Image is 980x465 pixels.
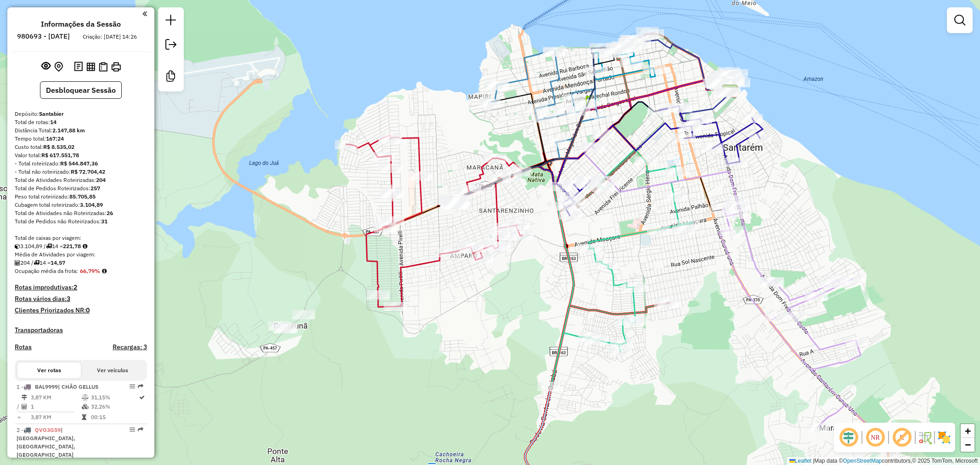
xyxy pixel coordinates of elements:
div: Atividade não roteirizada - JAIR BATISTA DOS ANJ [711,74,734,83]
h4: Rotas improdutivas: [15,284,147,291]
td: 1 [30,402,81,411]
span: Exibir rótulo [891,426,913,448]
img: Exibir/Ocultar setores [937,430,952,445]
button: Imprimir Rotas [109,60,123,74]
button: Ver rotas [17,363,81,378]
button: Visualizar Romaneio [97,60,109,74]
span: Ocupação média da frota: [15,267,78,274]
td: 3,87 KM [30,413,81,422]
i: % de utilização da cubagem [82,404,89,409]
td: = [17,413,21,422]
strong: R$ 544.847,36 [60,160,98,167]
h4: Clientes Priorizados NR: [15,306,147,314]
div: - Total não roteirizado: [15,168,147,176]
div: Total de Pedidos não Roteirizados: [15,217,147,226]
strong: 167:24 [46,135,64,142]
div: Total de rotas: [15,118,147,126]
em: Rota exportada [138,427,143,432]
div: Atividade não roteirizada - SANTABIER DISTRIBUID [447,199,470,209]
div: Total de caixas por viagem: [15,234,147,242]
h4: Informações da Sessão [41,20,121,28]
i: % de utilização do peso [82,395,89,400]
div: Média de Atividades por viagem: [15,250,147,259]
strong: 14,57 [51,259,65,266]
span: Ocultar deslocamento [838,426,860,448]
i: Total de Atividades [22,404,27,409]
img: Porto [722,83,738,100]
div: Atividade não roteirizada - DIEIMISON FERREIRA B [713,75,736,84]
a: Rotas [15,343,32,351]
div: Atividade não roteirizada - MARIA DO SOCORRO OLI [715,73,738,82]
strong: R$ 8.535,02 [43,143,74,150]
strong: 204 [96,176,106,183]
a: Criar modelo [162,67,180,88]
strong: Santabier [39,110,64,117]
span: − [965,439,971,450]
strong: 26 [107,210,113,216]
em: Opções [130,427,135,432]
div: Tempo total: [15,135,147,143]
strong: 257 [91,185,100,192]
a: Clique aqui para minimizar o painel [142,8,147,19]
i: Total de rotas [34,260,40,266]
a: Zoom in [961,424,974,438]
div: Atividade não roteirizada - AUGUSTO RAILAN NASCI [446,197,469,206]
span: Ocultar NR [864,426,886,448]
span: | [813,458,814,464]
img: Fluxo de ruas [918,430,932,445]
div: Distância Total: [15,126,147,135]
a: Leaflet [789,458,811,464]
div: Atividade não roteirizada - Acs PM.bm Santarem [268,321,291,330]
i: Total de rotas [46,244,52,249]
div: Atividade não roteirizada - JO�O SOUSA DOS SANTO [445,194,468,204]
span: 1 - [17,383,98,390]
div: - Total roteirizado: [15,159,147,168]
td: 00:15 [91,413,138,422]
strong: 221,78 [63,243,81,250]
a: Zoom out [961,438,974,452]
strong: 3 [67,295,70,303]
strong: R$ 72.704,42 [71,168,105,175]
a: OpenStreetMap [843,458,882,464]
button: Ver veículos [81,363,144,378]
h6: 980693 - [DATE] [17,32,70,40]
em: Opções [130,384,135,389]
strong: 0 [86,306,90,314]
div: Atividade não roteirizada - FRANCEILSON CARDOSO [718,88,741,97]
i: Rota otimizada [139,395,145,400]
button: Centralizar mapa no depósito ou ponto de apoio [52,60,65,74]
div: Atividade não roteirizada - MIZAEL DE FRANCA PER [710,74,733,83]
td: 32,26% [91,402,138,411]
div: Atividade não roteirizada - MARCIA CRISLEI VAZ D [273,324,296,333]
em: Rota exportada [138,384,143,389]
a: Exportar sessão [162,35,180,56]
td: / [17,402,21,411]
div: Atividade não roteirizada - DOUGLAS VILELA [708,79,731,88]
div: Total de Atividades Roteirizadas: [15,176,147,184]
strong: 85.705,85 [69,193,96,200]
span: 2 - [17,426,75,458]
h4: Transportadoras [15,326,147,334]
div: Atividade não roteirizada - JAILTON MAIA [292,310,315,319]
i: Tempo total em rota [82,414,86,420]
strong: 31 [101,218,108,225]
div: Atividade não roteirizada - MAX CORDEIRO BENTES [717,71,740,80]
i: Total de Atividades [15,260,20,266]
button: Visualizar relatório de Roteirização [85,60,97,73]
div: Valor total: [15,151,147,159]
div: Cubagem total roteirizado: [15,201,147,209]
div: Custo total: [15,143,147,151]
em: Média calculada utilizando a maior ocupação (%Peso ou %Cubagem) de cada rota da sessão. Rotas cro... [102,268,107,274]
div: Total de Atividades não Roteirizadas: [15,209,147,217]
div: 204 / 14 = [15,259,147,267]
span: QVO3G59 [35,426,61,433]
div: Map data © contributors,© 2025 TomTom, Microsoft [787,457,980,465]
div: Atividade não roteirizada - DIST DO PARANA [443,200,466,209]
a: Nova sessão e pesquisa [162,11,180,32]
strong: 66,79% [80,267,100,274]
span: BAL9999 [35,383,58,390]
i: Distância Total [22,395,27,400]
button: Logs desbloquear sessão [72,60,85,74]
div: Atividade não roteirizada - A L F DA ROCHA COMER [447,196,470,205]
